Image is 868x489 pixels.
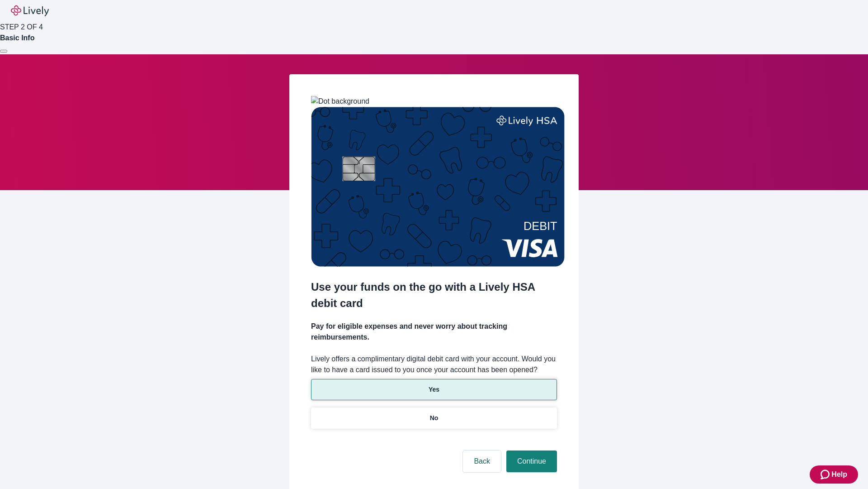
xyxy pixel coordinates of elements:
[430,413,439,423] p: No
[11,5,49,16] img: Lively
[311,354,557,375] label: Lively offers a complimentary digital debit card with your account. Would you like to have a card...
[429,385,439,394] p: Yes
[506,451,557,472] button: Continue
[821,469,831,480] svg: Zendesk support icon
[311,407,557,429] button: No
[311,96,369,107] img: Dot background
[831,469,847,480] span: Help
[311,279,557,312] h2: Use your funds on the go with a Lively HSA debit card
[810,465,858,484] button: Zendesk support iconHelp
[311,321,557,343] h4: Pay for eligible expenses and never worry about tracking reimbursements.
[311,107,565,267] img: Debit card
[311,379,557,400] button: Yes
[463,451,501,472] button: Back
